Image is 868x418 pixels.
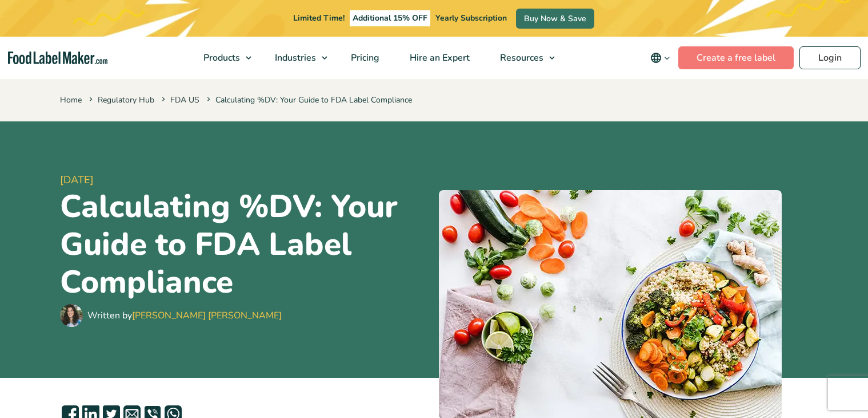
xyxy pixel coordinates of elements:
[170,94,199,105] a: FDA US
[60,94,82,105] a: Home
[293,13,345,23] span: Limited Time!
[98,94,154,105] a: Regulatory Hub
[406,52,471,64] span: Hire an Expert
[347,52,381,64] span: Pricing
[678,46,794,69] a: Create a free label
[60,304,83,327] img: Maria Abi Hanna - Food Label Maker
[497,52,545,64] span: Resources
[799,46,861,69] a: Login
[260,37,333,79] a: Industries
[205,94,412,105] span: Calculating %DV: Your Guide to FDA Label Compliance
[60,172,430,188] span: [DATE]
[60,188,430,301] h1: Calculating %DV: Your Guide to FDA Label Compliance
[200,52,241,64] span: Products
[516,9,594,29] a: Buy Now & Save
[189,37,257,79] a: Products
[132,309,282,322] a: [PERSON_NAME] [PERSON_NAME]
[271,52,317,64] span: Industries
[350,10,430,26] span: Additional 15% OFF
[87,309,282,322] div: Written by
[435,13,507,23] span: Yearly Subscription
[485,37,561,79] a: Resources
[395,37,482,79] a: Hire an Expert
[336,37,392,79] a: Pricing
